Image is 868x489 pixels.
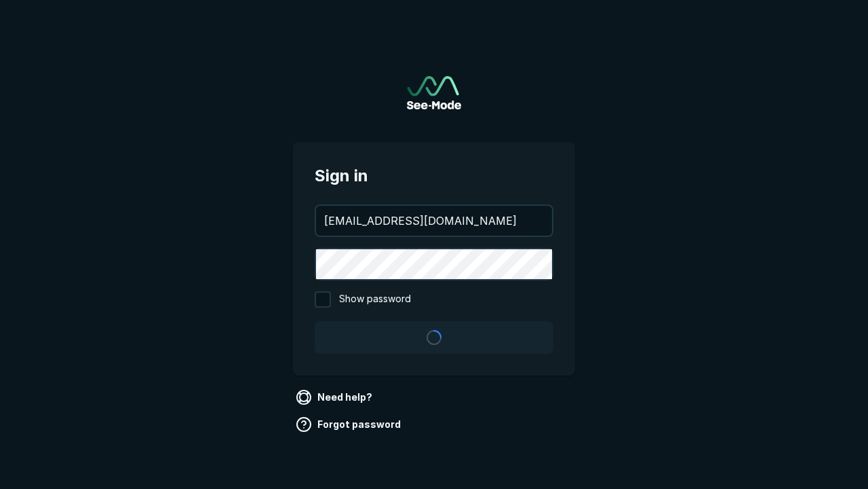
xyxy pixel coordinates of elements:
a: Need help? [293,386,378,408]
span: Sign in [315,164,553,188]
a: Go to sign in [407,76,461,109]
img: See-Mode Logo [407,76,461,109]
a: Forgot password [293,414,406,435]
input: your@email.com [316,206,552,236]
span: Show password [339,291,411,308]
